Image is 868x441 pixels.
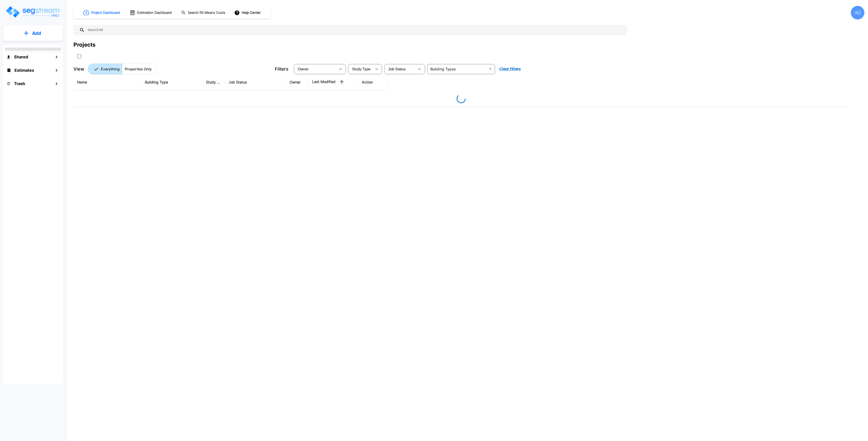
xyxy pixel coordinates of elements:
[73,41,95,49] div: Projects
[385,63,415,75] div: Select
[128,8,174,17] button: Estimation Dashboard
[81,8,123,18] button: Project Dashboard
[352,67,370,71] span: Study Type
[225,74,286,91] th: Job Status
[388,67,406,71] span: Job Status
[14,67,34,73] h1: Estimates
[429,66,486,72] input: Building Types
[349,63,372,75] div: Select
[32,30,41,37] p: Add
[179,8,228,17] button: Search RS Means Costs
[88,64,157,74] div: Platform
[73,74,141,91] th: Name
[122,64,157,74] button: Properties Only
[91,10,120,15] h1: Project Dashboard
[137,10,172,15] h1: Estimation Dashboard
[75,52,84,61] button: SelectAll
[202,74,225,91] th: Study Type
[3,27,63,40] button: Add
[125,66,152,72] p: Properties Only
[188,10,225,15] h1: Search RS Means Costs
[14,81,25,87] h1: Trash
[101,66,120,72] p: Everything
[309,74,358,91] th: Last Modified
[497,64,523,74] button: Clear Filters
[851,6,864,19] div: AO
[14,54,28,60] h1: Shared
[286,74,309,91] th: Owner
[73,66,84,72] p: View
[141,74,202,91] th: Building Type
[358,74,388,91] th: Action
[275,66,288,72] p: Filters
[85,25,625,35] input: Search All
[295,63,336,75] div: Select
[298,67,309,71] span: Owner
[233,8,262,17] button: Help Center
[88,64,122,74] button: Everything
[5,5,61,18] img: Logo
[487,66,493,72] button: Open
